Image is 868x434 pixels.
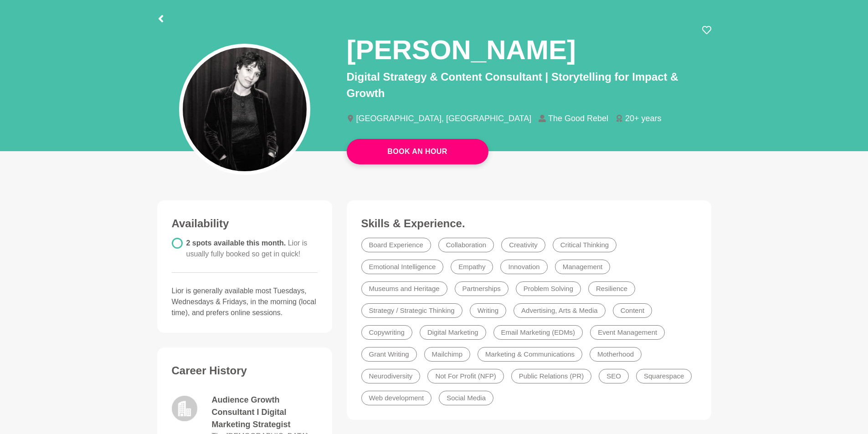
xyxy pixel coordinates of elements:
h3: Career History [172,364,318,378]
li: [GEOGRAPHIC_DATA], [GEOGRAPHIC_DATA] [347,114,539,123]
h3: Availability [172,217,318,230]
p: Lior is generally available most Tuesdays, Wednesdays & Fridays, in the morning (local time), and... [172,286,318,318]
span: 2 spots available this month. [186,239,308,258]
dd: Audience Growth Consultant I Digital Marketing Strategist [212,394,318,431]
li: The Good Rebel [539,114,616,123]
li: 20+ years [616,114,669,123]
a: Book An Hour [347,139,488,164]
img: logo [172,396,197,421]
p: Digital Strategy & Content Consultant | Storytelling for Impact & Growth [347,69,711,102]
h3: Skills & Experience. [361,217,697,230]
h1: [PERSON_NAME] [347,33,576,67]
